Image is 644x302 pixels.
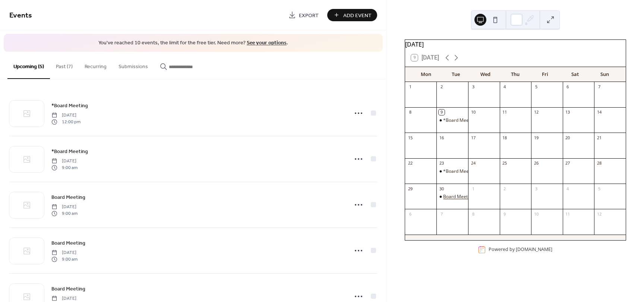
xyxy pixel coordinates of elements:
[502,109,508,115] div: 11
[407,186,413,191] div: 29
[560,67,590,82] div: Sat
[51,193,85,201] a: Board Meeting
[407,109,413,115] div: 8
[439,186,444,191] div: 30
[502,135,508,140] div: 18
[439,211,444,217] div: 7
[436,194,468,200] div: Board Meeting
[533,135,539,140] div: 19
[470,160,476,166] div: 24
[533,211,539,217] div: 10
[565,211,571,217] div: 11
[443,168,477,175] div: *Board Meeting
[441,67,471,82] div: Tue
[9,8,32,23] span: Events
[565,160,571,166] div: 27
[533,84,539,90] div: 5
[51,284,85,293] a: Board Meeting
[533,186,539,191] div: 3
[51,147,88,156] a: *Board Meeting
[533,160,539,166] div: 26
[470,109,476,115] div: 10
[502,186,508,191] div: 2
[470,84,476,90] div: 3
[11,39,375,47] span: You've reached 10 events, the limit for the free tier. Need more? .
[407,84,413,90] div: 1
[299,12,319,19] span: Export
[443,117,477,124] div: *Board Meeting
[439,84,444,90] div: 2
[502,211,508,217] div: 9
[51,210,78,217] span: 9:00 am
[79,52,113,78] button: Recurring
[470,135,476,140] div: 17
[7,52,50,79] button: Upcoming (5)
[596,211,602,217] div: 12
[565,186,571,191] div: 4
[50,52,79,78] button: Past (7)
[596,186,602,191] div: 5
[51,102,88,109] span: *Board Meeting
[405,40,626,49] div: [DATE]
[516,247,552,253] a: [DOMAIN_NAME]
[51,203,78,210] span: [DATE]
[530,67,560,82] div: Fri
[407,160,413,166] div: 22
[533,109,539,115] div: 12
[470,211,476,217] div: 8
[51,165,78,171] span: 9:00 am
[590,67,620,82] div: Sun
[51,158,78,164] span: [DATE]
[596,160,602,166] div: 28
[471,67,501,82] div: Wed
[489,247,552,253] div: Powered by
[51,119,80,125] span: 12:00 pm
[51,256,78,263] span: 9:00 am
[565,84,571,90] div: 6
[51,101,88,110] a: *Board Meeting
[565,109,571,115] div: 13
[51,249,78,256] span: [DATE]
[439,109,444,115] div: 9
[502,84,508,90] div: 4
[51,239,85,247] a: Board Meeting
[443,194,474,200] div: Board Meeting
[439,160,444,166] div: 23
[596,109,602,115] div: 14
[51,112,80,118] span: [DATE]
[436,168,468,175] div: *Board Meeting
[502,160,508,166] div: 25
[470,186,476,191] div: 1
[407,135,413,140] div: 15
[596,135,602,140] div: 21
[247,38,287,48] a: See your options
[283,9,324,21] a: Export
[596,84,602,90] div: 7
[113,52,154,78] button: Submissions
[565,135,571,140] div: 20
[439,135,444,140] div: 16
[436,117,468,124] div: *Board Meeting
[501,67,530,82] div: Thu
[407,211,413,217] div: 6
[411,67,441,82] div: Mon
[51,295,78,302] span: [DATE]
